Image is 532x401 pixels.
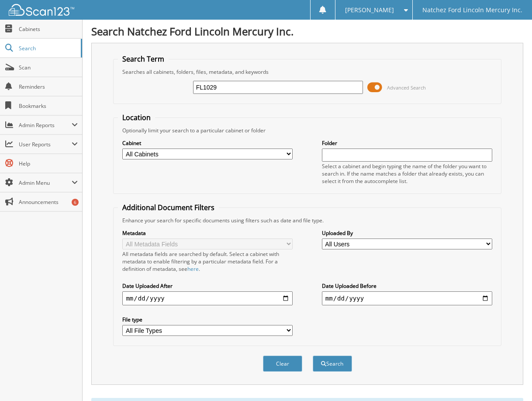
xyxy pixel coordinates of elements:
span: Reminders [19,83,78,90]
button: Clear [263,356,302,372]
a: here [187,265,199,273]
span: Search [19,45,76,52]
legend: Location [118,113,155,122]
span: Advanced Search [387,84,426,91]
div: All metadata fields are searched by default. Select a cabinet with metadata to enable filtering b... [122,250,293,273]
span: Admin Reports [19,121,72,129]
legend: Search Term [118,54,169,64]
label: Metadata [122,229,293,237]
legend: Additional Document Filters [118,203,219,212]
label: File type [122,316,293,323]
label: Date Uploaded Before [322,282,492,290]
span: Help [19,160,78,167]
button: Search [313,356,352,372]
div: Select a cabinet and begin typing the name of the folder you want to search in. If the name match... [322,162,492,185]
input: end [322,291,492,305]
span: [PERSON_NAME] [345,7,394,13]
div: Searches all cabinets, folders, files, metadata, and keywords [118,68,496,76]
span: Admin Menu [19,179,72,187]
input: start [122,291,293,305]
span: Cabinets [19,25,78,33]
span: User Reports [19,141,72,148]
span: Natchez Ford Lincoln Mercury Inc. [422,7,522,13]
label: Uploaded By [322,229,492,237]
label: Date Uploaded After [122,282,293,290]
img: scan123-logo-white.svg [9,4,74,16]
h1: Search Natchez Ford Lincoln Mercury Inc. [91,24,523,38]
div: Optionally limit your search to a particular cabinet or folder [118,127,496,134]
label: Folder [322,139,492,147]
label: Cabinet [122,139,293,147]
span: Bookmarks [19,102,78,110]
span: Scan [19,64,78,71]
div: 6 [72,199,79,206]
span: Announcements [19,198,78,206]
div: Enhance your search for specific documents using filters such as date and file type. [118,217,496,224]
